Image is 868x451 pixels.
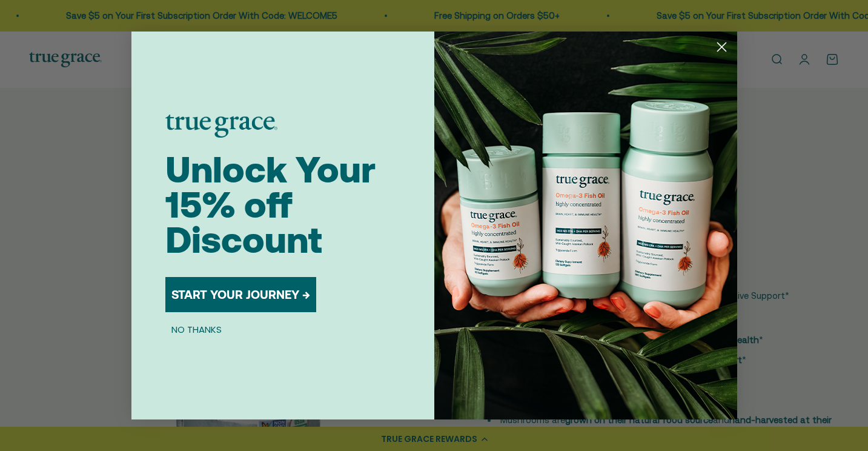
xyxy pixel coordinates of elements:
[711,36,732,58] button: Close dialog
[165,115,277,138] img: logo placeholder
[165,322,228,336] button: NO THANKS
[165,149,376,261] span: Unlock Your 15% off Discount
[165,277,316,312] button: START YOUR JOURNEY →
[434,32,737,419] img: 098727d5-50f8-4f9b-9554-844bb8da1403.jpeg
